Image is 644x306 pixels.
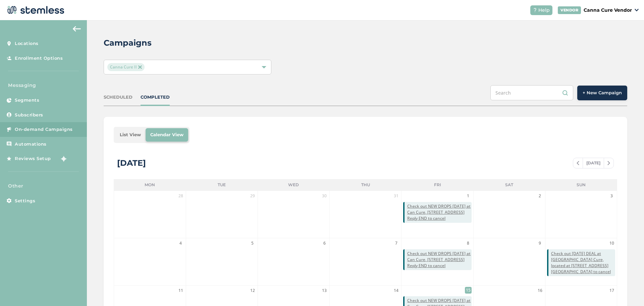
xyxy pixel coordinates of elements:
span: 29 [249,193,256,199]
span: 2 [537,193,543,199]
span: Check out [DATE] DEAL at [GEOGRAPHIC_DATA] Cure, located at [STREET_ADDRESS][GEOGRAPHIC_DATA] to ... [551,251,615,275]
span: Enrollment Options [15,55,63,62]
input: Search [490,85,573,100]
span: 15 [465,287,472,294]
li: Thu [330,179,401,191]
span: 31 [393,193,399,199]
span: [DATE] [583,158,604,168]
div: COMPLETED [141,94,170,101]
span: Segments [15,97,39,104]
li: Calendar View [146,128,188,142]
img: icon-close-accent-8a337256.svg [138,65,142,69]
span: On-demand Campaigns [15,126,73,133]
span: 16 [537,287,543,294]
span: 9 [537,240,543,247]
span: 12 [249,287,256,294]
span: Reviews Setup [15,155,51,162]
span: + New Campaign [583,90,622,96]
iframe: Chat Widget [610,274,644,306]
span: 13 [321,287,328,294]
span: 3 [608,193,615,199]
span: Settings [15,198,35,204]
img: glitter-stars-b7820f95.gif [56,152,69,165]
span: Check out NEW DROPS [DATE] at Can Cure, [STREET_ADDRESS] Reply END to cancel [407,251,471,269]
img: icon-chevron-right-bae969c5.svg [607,161,610,165]
button: + New Campaign [577,86,627,100]
li: Sun [545,179,617,191]
span: 6 [321,240,328,247]
span: 10 [608,240,615,247]
img: icon-help-white-03924b79.svg [533,8,537,12]
div: [DATE] [117,157,146,169]
div: SCHEDULED [104,94,132,101]
span: 30 [321,193,328,199]
p: Canna Cure Vendor [584,7,632,14]
li: Tue [186,179,258,191]
li: List View [115,128,146,142]
span: 7 [393,240,399,247]
span: Locations [15,40,39,47]
span: Help [538,7,550,14]
li: Sat [473,179,545,191]
li: Wed [258,179,329,191]
span: Subscribers [15,112,43,118]
span: Canna Cure II [107,63,144,71]
h2: Campaigns [104,37,152,49]
span: Automations [15,141,47,148]
span: 8 [465,240,472,247]
span: 4 [177,240,184,247]
li: Mon [114,179,185,191]
img: icon_down-arrow-small-66adaf34.svg [635,9,639,11]
img: icon-chevron-left-b8c47ebb.svg [577,161,579,165]
span: 14 [393,287,399,294]
img: icon-arrow-back-accent-c549486e.svg [73,26,81,32]
span: 5 [249,240,256,247]
span: 28 [177,193,184,199]
li: Fri [401,179,473,191]
span: 1 [465,193,472,199]
div: VENDOR [558,6,581,14]
span: Check out NEW DROPS [DATE] at Can Cure, [STREET_ADDRESS] Reply END to cancel [407,203,471,221]
span: 17 [608,287,615,294]
span: 11 [177,287,184,294]
img: logo-dark-0685b13c.svg [5,3,64,17]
